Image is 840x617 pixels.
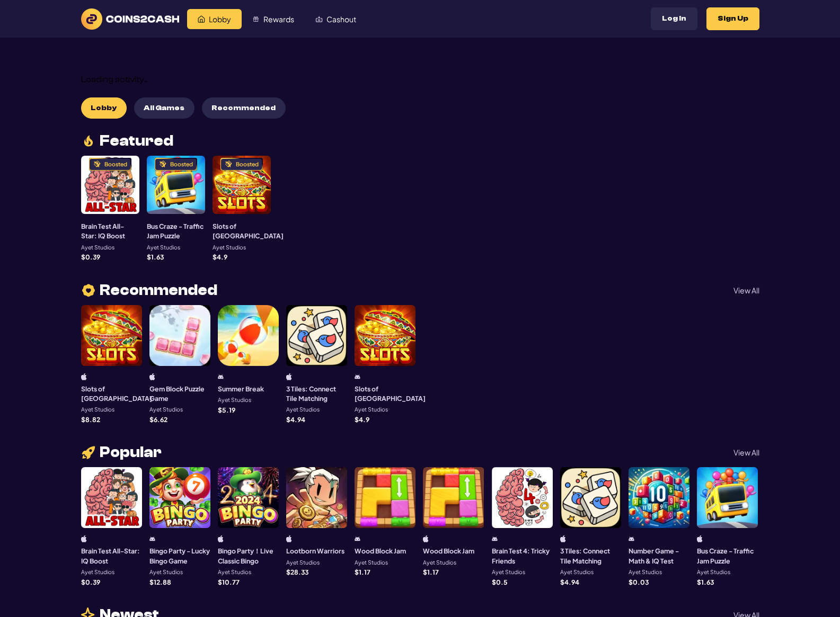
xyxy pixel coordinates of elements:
h3: Bingo Party！Live Classic Bingo [218,546,279,566]
span: All Games [144,104,184,113]
img: ios [81,373,87,380]
h3: Slots of [GEOGRAPHIC_DATA] [81,384,152,404]
h3: Wood Block Jam [423,546,474,556]
img: Cashout [315,15,323,23]
img: ios [423,535,429,542]
button: Sign Up [706,7,759,30]
div: Boosted [170,162,193,167]
p: Ayet Studios [492,569,525,575]
p: Ayet Studios [423,560,456,566]
img: fire [81,133,96,148]
img: ios [81,535,87,542]
p: Ayet Studios [286,407,320,413]
img: android [149,535,155,542]
img: ios [560,535,566,542]
button: Log In [651,7,697,30]
img: logo text [81,8,179,30]
img: Boosted [93,160,101,168]
h3: Summer Break [218,384,264,394]
p: $ 8.82 [81,416,100,423]
p: Ayet Studios [149,569,183,575]
div: Boosted [236,162,259,167]
h3: 3 Tiles: Connect Tile Matching [286,384,347,404]
p: Ayet Studios [286,560,320,566]
img: android [629,535,634,542]
p: $ 1.63 [697,579,714,585]
button: Lobby [81,97,127,119]
p: Ayet Studios [629,569,662,575]
p: $ 0.5 [492,579,508,585]
span: Popular [100,445,162,460]
img: android [355,373,360,380]
p: Ayet Studios [697,569,730,575]
a: Cashout [305,9,367,29]
p: Ayet Studios [560,569,594,575]
img: ios [286,373,292,380]
p: $ 10.77 [218,579,240,585]
h3: Slots of [GEOGRAPHIC_DATA] [355,384,426,404]
img: rocket [81,445,96,460]
p: Ayet Studios [218,397,251,403]
p: $ 0.39 [81,579,100,585]
p: $ 4.94 [286,416,305,423]
span: Recommended [100,283,217,298]
p: $ 6.62 [149,416,167,423]
p: Ayet Studios [81,569,114,575]
img: Rewards [252,15,260,23]
a: Rewards [242,9,305,29]
img: ios [697,535,703,542]
p: Ayet Studios [355,407,388,413]
p: $ 4.9 [213,254,227,260]
h3: Bingo Party - Lucky Bingo Game [149,546,210,566]
span: Lobby [209,15,231,23]
h3: Wood Block Jam [355,546,406,556]
div: Boosted [104,162,127,167]
p: Ayet Studios [149,407,183,413]
span: Cashout [326,15,356,23]
p: $ 5.19 [218,407,235,413]
img: android [355,535,360,542]
span: Rewards [263,15,294,23]
span: Recommended [211,104,276,113]
h3: Lootborn Warriors [286,546,344,556]
p: View All [733,449,759,456]
p: $ 1.17 [355,569,370,575]
p: Ayet Studios [147,245,180,251]
p: $ 4.94 [560,579,579,585]
a: Lobby [187,9,242,29]
span: Featured [100,133,173,148]
div: Loading activity... [81,75,759,85]
h3: Bus Craze - Traffic Jam Puzzle [147,221,205,241]
p: $ 0.39 [81,254,100,260]
img: Lobby [198,15,205,23]
p: Ayet Studios [218,569,251,575]
button: All Games [134,97,194,119]
h3: Bus Craze - Traffic Jam Puzzle [697,546,758,566]
p: $ 1.63 [147,254,164,260]
button: Recommended [202,97,286,119]
p: Ayet Studios [81,407,114,413]
p: $ 0.03 [629,579,649,585]
img: ios [218,535,224,542]
p: $ 1.17 [423,569,439,575]
p: View All [733,287,759,294]
span: Lobby [91,104,117,113]
img: Boosted [225,160,232,168]
img: android [492,535,498,542]
p: $ 4.9 [355,416,369,423]
h3: Brain Test 4: Tricky Friends [492,546,553,566]
img: ios [286,535,292,542]
img: android [218,373,224,380]
img: heart [81,283,96,298]
p: $ 12.88 [149,579,171,585]
img: ios [149,373,155,380]
h3: 3 Tiles: Connect Tile Matching [560,546,621,566]
h3: Brain Test All-Star: IQ Boost [81,221,139,241]
h3: Brain Test All-Star: IQ Boost [81,546,142,566]
h3: Gem Block Puzzle Game [149,384,210,404]
p: Ayet Studios [355,560,388,566]
p: Ayet Studios [213,245,246,251]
